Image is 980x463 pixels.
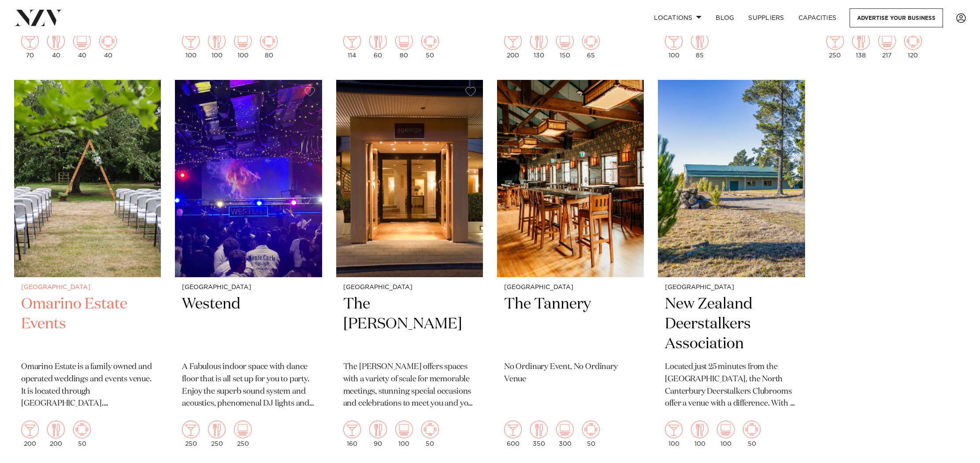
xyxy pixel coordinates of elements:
[21,294,154,354] h2: Omarino Estate Events
[582,421,600,438] img: meeting.png
[504,32,522,50] img: cocktail.png
[182,421,200,438] img: cocktail.png
[504,294,637,354] h2: The Tannery
[99,32,117,50] img: meeting.png
[175,80,322,454] a: [GEOGRAPHIC_DATA] Westend A Fabulous indoor space with dance floor that is all set up for you to ...
[208,421,226,447] div: 250
[904,32,922,50] img: meeting.png
[208,32,226,50] img: dining.png
[73,32,91,50] img: theatre.png
[497,80,644,454] a: [GEOGRAPHIC_DATA] The Tannery No Ordinary Event, No Ordinary Venue 600 350 300 50
[743,421,761,438] img: meeting.png
[343,421,361,447] div: 160
[691,32,709,59] div: 85
[878,32,896,50] img: theatre.png
[21,284,154,291] small: [GEOGRAPHIC_DATA]
[530,32,548,59] div: 130
[395,421,413,438] img: theatre.png
[556,421,574,447] div: 300
[73,421,91,447] div: 50
[234,32,252,50] img: theatre.png
[504,361,637,386] p: No Ordinary Event, No Ordinary Venue
[826,32,844,50] img: cocktail.png
[234,421,252,447] div: 250
[208,421,226,438] img: dining.png
[647,8,709,27] a: Locations
[73,32,91,59] div: 40
[665,294,798,354] h2: New Zealand Deerstalkers Association
[73,421,91,438] img: meeting.png
[208,32,226,59] div: 100
[99,32,117,59] div: 40
[47,421,65,447] div: 200
[14,80,161,454] a: [GEOGRAPHIC_DATA] Omarino Estate Events Omarino Estate is a family owned and operated weddings an...
[791,8,844,27] a: Capacities
[343,294,476,354] h2: The [PERSON_NAME]
[47,32,65,59] div: 40
[182,421,200,447] div: 250
[878,32,896,59] div: 217
[504,32,522,59] div: 200
[665,32,683,59] div: 100
[182,32,200,50] img: cocktail.png
[530,32,548,50] img: dining.png
[556,32,574,50] img: theatre.png
[343,361,476,410] p: The [PERSON_NAME] offers spaces with a variety of scale for memorable meetings, stunning special ...
[21,361,154,410] p: Omarino Estate is a family owned and operated weddings and events venue. It is located through [G...
[582,32,600,59] div: 65
[21,421,39,447] div: 200
[47,32,65,50] img: dining.png
[369,32,387,50] img: dining.png
[21,421,39,438] img: cocktail.png
[182,32,200,59] div: 100
[182,361,315,410] p: A Fabulous indoor space with dance floor that is all set up for you to party. Enjoy the superb so...
[556,421,574,438] img: theatre.png
[421,421,439,438] img: meeting.png
[826,32,844,59] div: 250
[421,32,439,59] div: 50
[717,421,735,438] img: theatre.png
[421,32,439,50] img: meeting.png
[343,284,476,291] small: [GEOGRAPHIC_DATA]
[582,421,600,447] div: 50
[343,32,361,59] div: 114
[743,421,761,447] div: 50
[504,421,522,438] img: cocktail.png
[369,421,387,447] div: 90
[852,32,870,50] img: dining.png
[260,32,278,50] img: meeting.png
[395,421,413,447] div: 100
[530,421,548,438] img: dining.png
[182,294,315,354] h2: Westend
[395,32,413,50] img: theatre.png
[691,421,709,438] img: dining.png
[395,32,413,59] div: 80
[21,32,39,59] div: 70
[47,421,65,438] img: dining.png
[369,421,387,438] img: dining.png
[717,421,735,447] div: 100
[504,421,522,447] div: 600
[14,10,62,26] img: nzv-logo.png
[665,421,683,447] div: 100
[343,32,361,50] img: cocktail.png
[852,32,870,59] div: 138
[556,32,574,59] div: 150
[234,32,252,59] div: 100
[691,32,709,50] img: dining.png
[850,8,943,27] a: Advertise your business
[658,80,805,454] a: [GEOGRAPHIC_DATA] New Zealand Deerstalkers Association Located just 25 minutes from the [GEOGRAPH...
[369,32,387,59] div: 60
[665,421,683,438] img: cocktail.png
[904,32,922,59] div: 120
[421,421,439,447] div: 50
[741,8,791,27] a: SUPPLIERS
[582,32,600,50] img: meeting.png
[336,80,483,454] a: [GEOGRAPHIC_DATA] The [PERSON_NAME] The [PERSON_NAME] offers spaces with a variety of scale for m...
[665,32,683,50] img: cocktail.png
[691,421,709,447] div: 100
[182,284,315,291] small: [GEOGRAPHIC_DATA]
[665,361,798,410] p: Located just 25 minutes from the [GEOGRAPHIC_DATA], the North Canterbury Deerstalkers Clubrooms o...
[504,284,637,291] small: [GEOGRAPHIC_DATA]
[665,284,798,291] small: [GEOGRAPHIC_DATA]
